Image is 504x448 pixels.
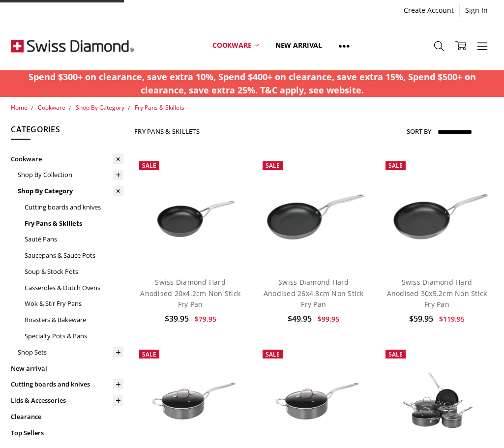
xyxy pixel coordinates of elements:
img: Free Shipping On Every Order [11,21,134,70]
span: Sale [388,161,403,170]
a: New arrival [11,360,123,377]
img: Swiss Diamond Hard Anodised 26x4.8cm Non Stick Fry Pan [258,175,370,250]
a: Swiss Diamond Hard Anodised 30x5.2cm Non Stick Fry Pan [381,156,493,269]
p: Spend $300+ on clearance, save extra 10%, Spend $400+ on clearance, save extra 15%, Spend $500+ o... [5,70,499,97]
span: Sale [142,350,156,358]
a: Show All [330,24,358,68]
a: Sign In [460,3,493,17]
a: Cookware [204,24,267,67]
a: New arrival [267,24,330,67]
a: Sauté Pans [25,231,123,247]
span: $119.95 [439,314,465,324]
span: $99.95 [318,314,339,324]
a: Swiss Diamond Hard Anodised 26x4.8cm Non Stick Fry Pan [258,156,370,269]
a: Create Account [398,3,459,17]
a: Roasters & Bakeware [25,312,123,328]
a: Soup & Stock Pots [25,264,123,280]
span: Sale [266,161,280,170]
a: Casseroles & Dutch Ovens [25,280,123,296]
img: Swiss Diamond Hard Anodised 5 pc set (20 & 28cm fry pan, 16cm sauce pan w lid, 24x7cm saute pan w... [381,363,493,439]
a: Lids & Accessories [11,392,123,409]
a: Cutting boards and knives [25,199,123,215]
a: Specialty Pots & Pans [25,328,123,344]
span: Sale [388,350,403,358]
a: Fry Pans & Skillets [25,215,123,232]
h1: Fry Pans & Skillets [134,127,200,135]
a: Cutting boards and knives [11,376,123,392]
a: Shop By Collection [18,167,123,183]
a: Swiss Diamond Hard Anodised 20x4.2cm Non Stick Fry Pan [134,156,246,269]
a: Clearance [11,409,123,425]
img: Swiss Diamond Hard Anodised 30x5.2cm Non Stick Fry Pan [381,175,493,250]
img: Swiss Diamond Hard Anodised 20x4.2cm Non Stick Fry Pan [134,175,246,250]
a: Cookware [11,151,123,167]
a: Swiss Diamond Hard Anodised 20x4.2cm Non Stick Fry Pan [140,277,240,309]
span: $39.95 [165,313,189,324]
span: $49.95 [288,313,312,324]
a: Home [11,103,28,112]
img: Swiss Diamond Hard Anodised 24x7cm 3L Non Stick Sautepan w glass lid &helper handle [134,363,246,438]
span: $79.95 [195,314,216,324]
a: Fry Pans & Skillets [135,103,184,112]
a: Cookware [38,103,65,112]
span: Sale [266,350,280,358]
a: Swiss Diamond Hard Anodised 26x4.8cm Non Stick Fry Pan [264,277,364,309]
label: Sort By [407,123,431,139]
a: Saucepans & Sauce Pots [25,247,123,264]
a: Shop By Category [76,103,124,112]
a: Shop By Category [18,183,123,199]
a: Shop Sets [18,344,123,360]
img: Swiss Diamond Hard Anodised 28x7cm 4.2LNon Stick Sautepan w glass lid &helper handle [258,363,370,438]
a: Swiss Diamond Hard Anodised 30x5.2cm Non Stick Fry Pan [387,277,487,309]
span: Sale [142,161,156,170]
a: Top Sellers [11,425,123,441]
span: $59.95 [409,313,433,324]
h5: Categories [11,123,123,140]
a: Wok & Stir Fry Pans [25,296,123,312]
